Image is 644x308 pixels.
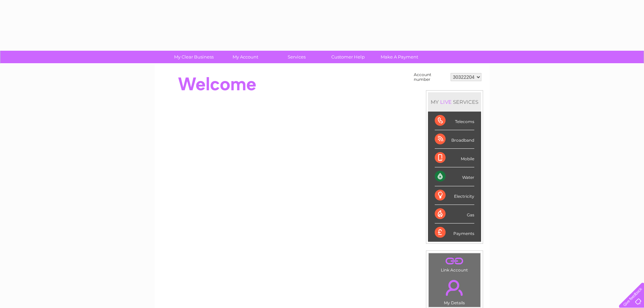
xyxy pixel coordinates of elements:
a: Customer Help [320,51,376,63]
a: . [430,276,479,300]
a: My Account [217,51,273,63]
td: My Details [428,274,481,307]
div: Gas [435,205,474,223]
td: Link Account [428,253,481,274]
div: Payments [435,223,474,242]
td: Account number [412,71,449,84]
div: Mobile [435,149,474,167]
a: My Clear Business [166,51,222,63]
div: Water [435,167,474,186]
a: Services [269,51,325,63]
a: . [430,255,479,267]
div: Telecoms [435,112,474,130]
div: Electricity [435,186,474,205]
a: Make A Payment [372,51,427,63]
div: LIVE [439,99,453,105]
div: MY SERVICES [428,92,481,112]
div: Broadband [435,130,474,149]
